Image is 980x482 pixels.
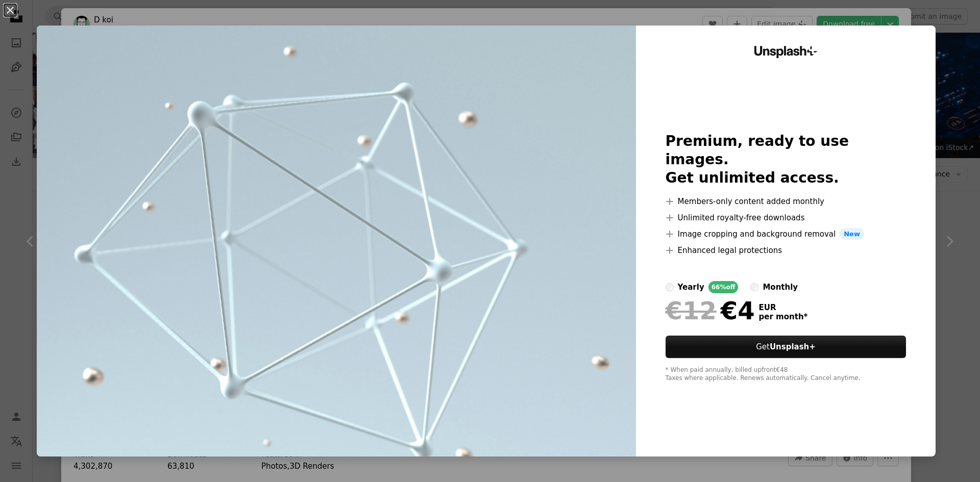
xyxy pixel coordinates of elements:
[666,212,906,224] li: Unlimited royalty-free downloads
[666,195,906,208] li: Members-only content added monthly
[770,342,816,351] strong: Unsplash+
[763,281,798,293] div: monthly
[678,281,704,293] div: yearly
[666,244,906,257] li: Enhanced legal protections
[666,297,755,324] div: €4
[666,366,906,383] div: * When paid annually, billed upfront €48 Taxes where applicable. Renews automatically. Cancel any...
[750,283,758,291] input: monthly
[666,132,906,187] h2: Premium, ready to use images. Get unlimited access.
[759,312,808,321] span: per month *
[759,303,808,312] span: EUR
[840,228,864,240] span: New
[666,336,906,358] button: GetUnsplash+
[666,228,906,240] li: Image cropping and background removal
[708,281,739,293] div: 66% off
[666,297,717,324] span: €12
[666,283,674,291] input: yearly66%off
